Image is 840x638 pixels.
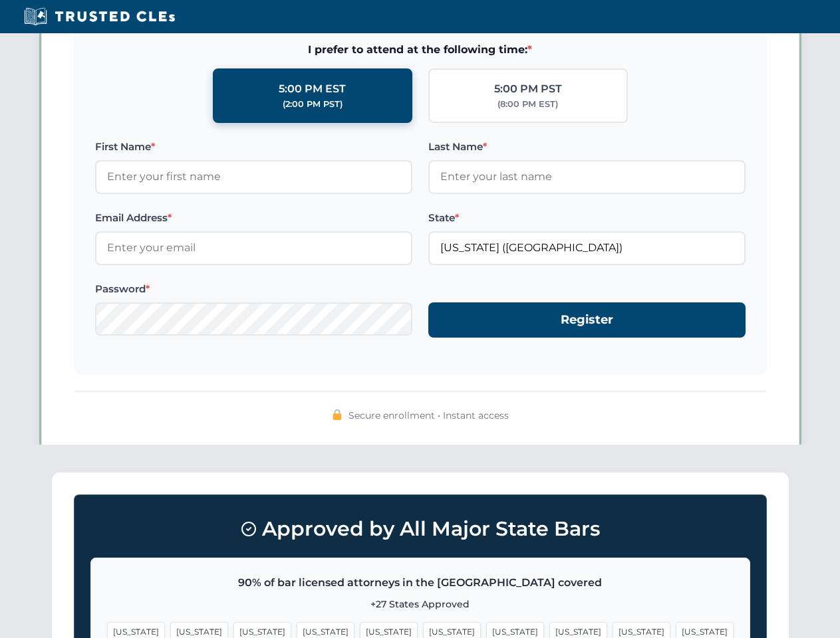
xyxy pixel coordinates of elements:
[107,574,734,591] p: 90% of bar licensed attorneys in the [GEOGRAPHIC_DATA] covered
[428,210,746,226] label: State
[428,139,746,155] label: Last Name
[428,160,746,193] input: Enter your last name
[279,80,346,98] div: 5:00 PM EST
[95,139,412,155] label: First Name
[332,409,343,420] img: 🔒
[95,231,412,265] input: Enter your email
[95,41,746,58] span: I prefer to attend at the following time:
[95,281,412,297] label: Password
[428,302,746,338] button: Register
[494,80,562,98] div: 5:00 PM PST
[107,597,734,611] p: +27 States Approved
[20,7,179,27] img: Trusted CLEs
[283,98,343,111] div: (2:00 PM PST)
[349,408,509,423] span: Secure enrollment • Instant access
[428,231,746,265] input: Florida (FL)
[90,511,750,547] h3: Approved by All Major State Bars
[95,160,412,193] input: Enter your first name
[95,210,412,226] label: Email Address
[497,98,558,111] div: (8:00 PM EST)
